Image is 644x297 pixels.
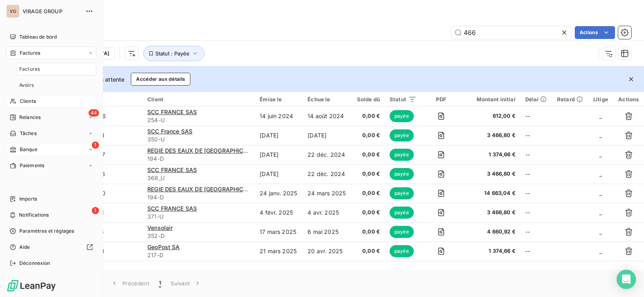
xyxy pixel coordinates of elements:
[356,209,380,217] span: 0,00 €
[92,141,99,149] span: 1
[520,203,552,222] td: --
[147,96,250,102] div: Client
[303,126,351,145] td: [DATE]
[154,275,166,292] button: 1
[390,149,414,161] span: payée
[466,112,516,120] span: 612,00 €
[520,145,552,164] td: --
[520,222,552,242] td: --
[19,260,50,267] span: Déconnexion
[466,189,516,197] span: 14 663,04 €
[23,8,80,14] span: VIRAGE GROUP
[19,195,37,203] span: Imports
[147,193,250,201] span: 194-D
[147,166,197,173] span: SCC FRANCE SAS
[89,109,99,117] span: 44
[255,145,303,164] td: [DATE]
[20,146,37,153] span: Banque
[308,96,347,102] div: Échue le
[356,96,380,102] div: Solde dû
[520,126,552,145] td: --
[19,244,30,251] span: Aide
[466,96,516,102] div: Montant initial
[147,109,197,115] span: SCC FRANCE SAS
[255,126,303,145] td: [DATE]
[143,46,204,61] button: Statut : Payée
[147,128,192,135] span: SCC France SAS
[255,203,303,222] td: 4 févr. 2025
[356,112,380,120] span: 0,00 €
[19,82,34,89] span: Avoirs
[159,279,161,287] span: 1
[255,222,303,242] td: 17 mars 2025
[520,242,552,261] td: --
[356,247,380,255] span: 0,00 €
[390,245,414,257] span: payée
[303,184,351,203] td: 24 mars 2025
[105,275,154,292] button: Précédent
[19,114,41,121] span: Relances
[356,228,380,236] span: 0,00 €
[20,130,37,137] span: Tâches
[19,211,49,219] span: Notifications
[390,226,414,238] span: payée
[599,228,602,235] span: _
[19,66,40,73] span: Factures
[390,129,414,141] span: payée
[303,222,351,242] td: 6 mai 2025
[356,189,380,197] span: 0,00 €
[390,207,414,219] span: payée
[520,164,552,184] td: --
[255,107,303,126] td: 14 juin 2024
[390,168,414,180] span: payée
[599,151,602,158] span: _
[599,190,602,197] span: _
[466,247,516,255] span: 1 374,66 €
[20,49,40,57] span: Factures
[147,251,250,259] span: 217-D
[303,242,351,261] td: 20 avr. 2025
[466,228,516,236] span: 4 660,92 €
[390,187,414,199] span: payée
[356,170,380,178] span: 0,00 €
[466,131,516,139] span: 3 466,80 €
[426,96,456,102] div: PDF
[390,110,414,122] span: payée
[466,209,516,217] span: 3 466,80 €
[303,145,351,164] td: 22 déc. 2024
[617,270,636,289] div: Open Intercom Messenger
[147,186,262,193] span: REGIE DES EAUX DE [GEOGRAPHIC_DATA]
[599,113,602,119] span: _
[166,275,206,292] button: Suivant
[147,135,250,143] span: 350-U
[255,184,303,203] td: 24 janv. 2025
[147,213,250,221] span: 371-U
[356,131,380,139] span: 0,00 €
[92,207,99,214] span: 1
[19,227,74,235] span: Paramètres et réglages
[520,184,552,203] td: --
[147,116,250,124] span: 254-U
[593,96,608,102] div: Litige
[390,96,417,102] div: Statut
[255,164,303,184] td: [DATE]
[147,155,250,163] span: 194-D
[599,248,602,254] span: _
[6,5,19,18] div: VG
[303,203,351,222] td: 4 avr. 2025
[6,279,56,292] img: Logo LeanPay
[19,33,57,41] span: Tableau de bord
[155,50,190,57] span: Statut : Payée
[255,242,303,261] td: 21 mars 2025
[147,232,250,240] span: 352-D
[147,147,262,154] span: REGIE DES EAUX DE [GEOGRAPHIC_DATA]
[356,151,380,159] span: 0,00 €
[147,205,197,212] span: SCC FRANCE SAS
[557,96,584,102] div: Retard
[466,170,516,178] span: 3 466,80 €
[20,98,36,105] span: Clients
[599,170,602,177] span: _
[451,26,572,39] input: Rechercher
[618,96,639,102] div: Actions
[20,162,44,169] span: Paiements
